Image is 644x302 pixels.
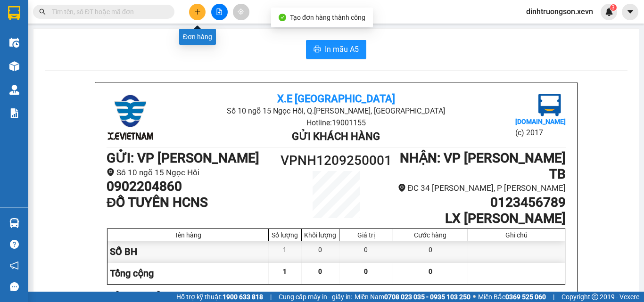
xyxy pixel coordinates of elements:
[277,93,395,105] b: X.E [GEOGRAPHIC_DATA]
[107,179,279,195] h1: 0902204860
[622,4,638,20] button: caret-down
[10,282,19,291] span: message
[396,231,465,239] div: Cước hàng
[279,150,394,171] h1: VPNH1209250001
[179,29,216,45] div: Đơn hàng
[605,8,613,16] img: icon-new-feature
[393,241,468,262] div: 0
[9,218,19,228] img: warehouse-icon
[211,4,228,20] button: file-add
[611,4,615,11] span: 3
[384,293,471,301] strong: 0708 023 035 - 0935 103 250
[515,127,566,139] li: (c) 2017
[355,292,471,302] span: Miền Nam
[610,4,617,11] sup: 3
[398,184,406,192] span: environment
[519,6,601,17] span: dinhtruongson.xevn
[279,292,352,302] span: Cung cấp máy in - giấy in:
[429,268,432,275] span: 0
[290,14,365,21] span: Tạo đơn hàng thành công
[325,43,359,55] span: In mẫu A5
[110,231,266,239] div: Tên hàng
[538,94,561,116] img: logo.jpg
[107,168,115,176] span: environment
[233,4,249,20] button: aim
[8,6,20,20] img: logo-vxr
[478,292,546,302] span: Miền Bắc
[238,8,244,15] span: aim
[473,295,476,299] span: ⚪️
[110,268,154,279] span: Tổng cộng
[9,85,19,95] img: warehouse-icon
[306,40,366,59] button: printerIn mẫu A5
[318,268,322,275] span: 0
[283,268,287,275] span: 1
[107,150,259,166] b: GỬI : VP [PERSON_NAME]
[553,292,554,302] span: |
[107,241,269,262] div: SỔ BH
[364,268,368,275] span: 0
[592,294,598,300] span: copyright
[394,195,566,211] h1: 0123456789
[394,182,566,195] li: ĐC 34 [PERSON_NAME], P [PERSON_NAME]
[394,211,566,227] h1: LX [PERSON_NAME]
[400,150,566,182] b: NHẬN : VP [PERSON_NAME] TB
[10,261,19,270] span: notification
[107,166,279,179] li: Số 10 ngõ 15 Ngọc Hồi
[271,231,299,239] div: Số lượng
[9,108,19,118] img: solution-icon
[342,231,390,239] div: Giá trị
[189,4,206,20] button: plus
[9,38,19,48] img: warehouse-icon
[339,241,393,262] div: 0
[107,195,279,211] h1: ĐỖ TUYÊN HCNS
[10,240,19,249] span: question-circle
[302,241,339,262] div: 0
[9,61,19,71] img: warehouse-icon
[183,117,489,129] li: Hotline: 19001155
[269,241,302,262] div: 1
[39,8,46,15] span: search
[626,8,635,16] span: caret-down
[107,94,154,141] img: logo.jpg
[52,7,163,17] input: Tìm tên, số ĐT hoặc mã đơn
[176,292,263,302] span: Hỗ trợ kỹ thuật:
[304,231,337,239] div: Khối lượng
[183,105,489,117] li: Số 10 ngõ 15 Ngọc Hồi, Q.[PERSON_NAME], [GEOGRAPHIC_DATA]
[270,292,272,302] span: |
[292,131,380,142] b: Gửi khách hàng
[216,8,223,15] span: file-add
[223,293,263,301] strong: 1900 633 818
[515,118,566,125] b: [DOMAIN_NAME]
[471,231,562,239] div: Ghi chú
[279,14,286,21] span: check-circle
[505,293,546,301] strong: 0369 525 060
[314,45,321,54] span: printer
[194,8,201,15] span: plus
